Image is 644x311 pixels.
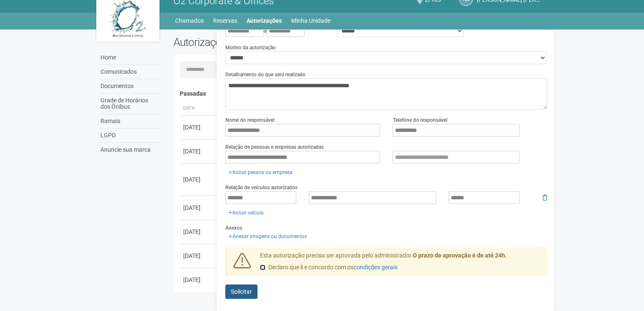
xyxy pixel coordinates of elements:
a: Incluir pessoa ou empresa [225,168,295,177]
div: [DATE] [183,175,214,184]
a: Documentos [98,79,161,94]
div: [DATE] [183,228,214,236]
div: [DATE] [183,147,214,155]
h4: Passadas [180,91,541,97]
div: [DATE] [183,276,214,284]
label: Anexos [225,224,242,232]
a: Anexar imagens ou documentos [225,232,309,241]
div: [DATE] [183,252,214,260]
label: Declaro que li e concordo com os [260,263,398,272]
button: Solicitar [225,284,257,299]
a: Autorizações [246,15,282,27]
span: Solicitar [231,288,252,295]
a: Chamados [175,15,204,27]
strong: O prazo de aprovação é de até 24h. [413,252,507,259]
a: Ramais [98,114,161,129]
div: a [225,24,324,37]
div: Esta autorização precisa ser aprovada pelo administrador. [254,252,547,276]
label: Detalhamento do que será realizado [225,71,306,78]
a: Home [98,51,161,65]
div: [DATE] [183,123,214,131]
div: [DATE] [183,204,214,212]
label: Relação de pessoas e empresas autorizadas [225,143,324,151]
input: Declaro que li e concordo com oscondições gerais [260,265,265,270]
label: Motivo da autorização [225,44,276,51]
a: Grade de Horários dos Ônibus [98,94,161,114]
label: Telefone do responsável [392,116,447,124]
th: Data [180,102,218,115]
a: Minha Unidade [291,15,330,27]
label: Relação de veículos autorizados [225,184,298,191]
h2: Autorizações [173,36,354,48]
a: Comunicados [98,65,161,79]
a: Incluir veículo [225,208,266,217]
a: condições gerais [354,264,398,271]
label: Nome do responsável [225,116,274,124]
a: Anuncie sua marca [98,143,161,157]
i: Remover [542,195,547,201]
a: Reservas [213,15,237,27]
a: LGPD [98,129,161,143]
